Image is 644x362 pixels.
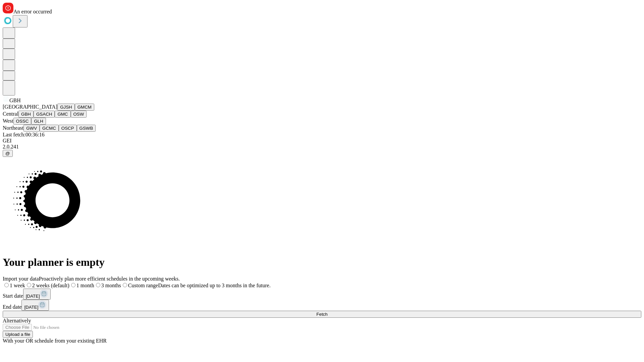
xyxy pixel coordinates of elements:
button: [DATE] [23,289,51,300]
input: 2 weeks (default) [27,283,31,287]
button: GLH [31,118,46,125]
button: GWV [23,125,40,132]
input: 1 week [4,283,9,287]
span: 1 month [76,283,94,288]
h1: Your planner is empty [3,256,641,268]
span: Alternatively [3,318,31,323]
button: [DATE] [21,300,49,311]
span: @ [5,151,10,156]
button: GMCM [75,104,94,111]
span: Northeast [3,125,23,131]
button: GSACH [34,111,55,118]
input: 3 months [96,283,100,287]
span: Last fetch: 00:36:16 [3,132,45,137]
span: West [3,118,13,124]
button: GJSH [57,104,75,111]
span: 3 months [101,283,121,288]
span: With your OR schedule from your existing EHR [3,338,107,344]
span: An error occurred [13,9,52,14]
span: [DATE] [24,305,38,310]
span: Fetch [316,312,327,317]
button: OSW [71,111,87,118]
div: Start date [3,289,641,300]
span: Custom range [128,283,158,288]
button: OSSC [13,118,32,125]
span: Proactively plan more efficient schedules in the upcoming weeks. [39,276,180,282]
span: 1 week [10,283,25,288]
span: [GEOGRAPHIC_DATA] [3,104,57,110]
button: @ [3,150,13,157]
button: GSWB [77,125,96,132]
button: Fetch [3,311,641,318]
button: GMC [55,111,70,118]
button: Upload a file [3,331,33,338]
button: GCMC [40,125,59,132]
span: Dates can be optimized up to 3 months in the future. [158,283,270,288]
span: Central [3,111,18,117]
button: GBH [18,111,34,118]
div: End date [3,300,641,311]
button: OSCP [59,125,77,132]
input: Custom rangeDates can be optimized up to 3 months in the future. [123,283,127,287]
div: GEI [3,138,641,144]
span: [DATE] [26,294,40,299]
div: 2.0.241 [3,144,641,150]
span: GBH [9,98,21,103]
input: 1 month [71,283,75,287]
span: Import your data [3,276,39,282]
span: 2 weeks (default) [32,283,69,288]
